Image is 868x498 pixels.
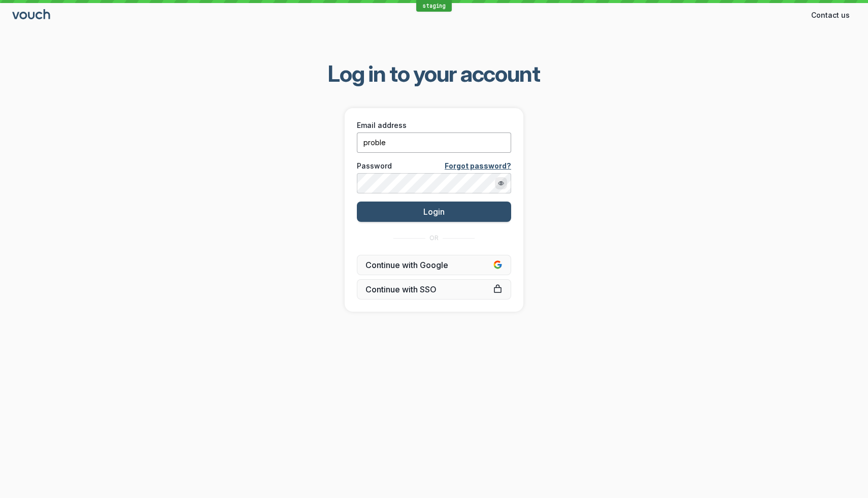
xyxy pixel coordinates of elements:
[357,279,511,300] a: Continue with SSO
[12,11,52,20] a: Go to sign in
[357,202,511,222] button: Login
[357,161,392,171] span: Password
[357,255,511,275] button: Continue with Google
[365,260,503,270] span: Continue with Google
[445,161,511,171] a: Forgot password?
[805,7,856,23] button: Contact us
[328,59,540,88] span: Log in to your account
[365,284,503,294] span: Continue with SSO
[495,177,507,189] button: Show password
[811,10,850,20] span: Contact us
[357,120,407,130] span: Email address
[429,234,439,242] span: OR
[423,207,445,217] span: Login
